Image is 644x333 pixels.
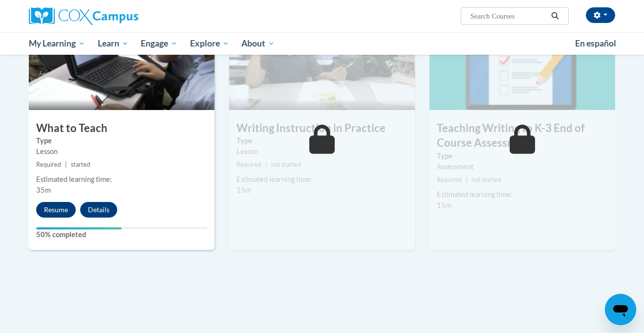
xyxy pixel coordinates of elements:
[71,161,90,168] span: started
[241,38,275,49] span: About
[271,161,301,168] span: not started
[548,10,562,22] button: Search
[36,229,207,240] label: 50% completed
[36,146,207,157] div: Lesson
[437,201,451,209] span: 15m
[265,161,267,168] span: |
[437,161,608,172] div: Assessment
[437,189,608,200] div: Estimated learning time:
[29,12,215,110] img: Course Image
[91,32,135,55] a: Learn
[36,161,61,168] span: Required
[80,202,117,218] button: Details
[22,32,91,55] a: My Learning
[36,174,207,185] div: Estimated learning time:
[429,12,615,110] img: Course Image
[569,33,623,54] a: En español
[236,146,408,157] div: Lesson
[36,227,122,229] div: Your progress
[134,32,184,55] a: Engage
[575,38,616,48] span: En español
[236,32,281,55] a: About
[229,121,415,136] h3: Writing Instruction in Practice
[190,38,229,49] span: Explore
[184,32,236,55] a: Explore
[29,38,85,49] span: My Learning
[472,176,501,183] span: not started
[437,176,462,183] span: Required
[29,7,138,25] img: Cox Campus
[36,202,76,218] button: Resume
[429,121,615,151] h3: Teaching Writing to K-3 End of Course Assessment
[470,10,548,22] input: Search Courses
[437,151,608,161] label: Type
[605,294,636,325] iframe: Button to launch messaging window
[36,186,51,194] span: 35m
[586,7,615,23] button: Account Settings
[236,186,251,194] span: 15m
[236,161,261,168] span: Required
[14,32,630,55] div: Main menu
[229,12,415,110] img: Course Image
[29,121,215,136] h3: What to Teach
[98,38,129,49] span: Learn
[36,135,207,146] label: Type
[466,176,468,183] span: |
[141,38,177,49] span: Engage
[65,161,67,168] span: |
[236,135,408,146] label: Type
[236,174,408,185] div: Estimated learning time:
[29,7,215,25] a: Cox Campus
